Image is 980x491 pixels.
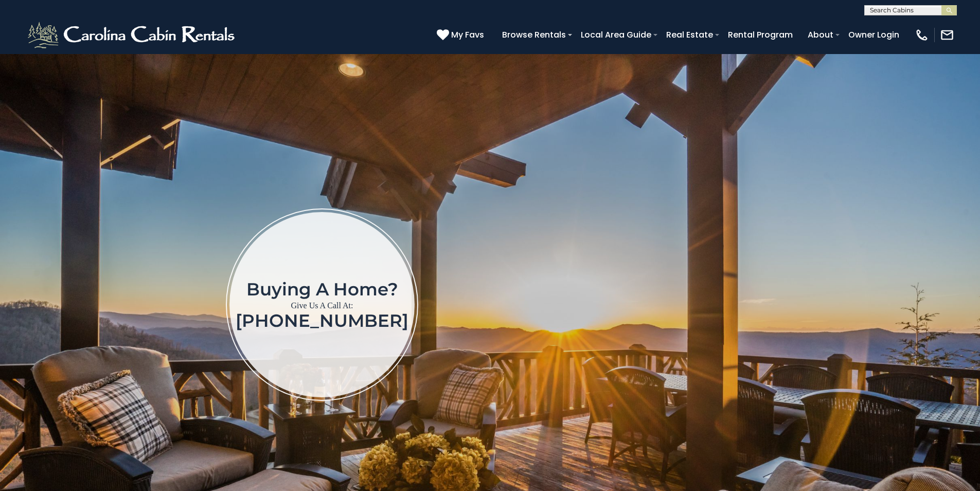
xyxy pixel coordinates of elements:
a: [PHONE_NUMBER] [236,310,408,331]
a: About [803,26,839,44]
span: My Favs [451,28,484,41]
a: Owner Login [843,26,904,44]
a: Browse Rentals [497,26,571,44]
img: mail-regular-white.png [940,28,954,42]
p: Give Us A Call At: [236,299,408,313]
a: Rental Program [723,26,798,44]
a: My Favs [437,28,487,42]
a: Real Estate [661,26,718,44]
img: phone-regular-white.png [915,28,929,42]
h1: Buying a home? [236,280,408,299]
a: Local Area Guide [576,26,656,44]
img: White-1-2.png [26,20,239,50]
